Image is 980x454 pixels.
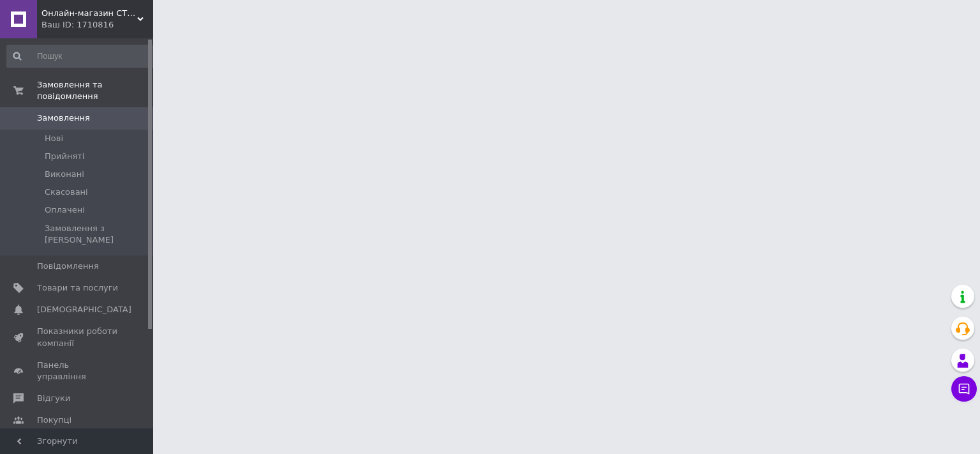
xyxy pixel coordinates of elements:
span: Показники роботи компанії [37,326,118,349]
span: Оплачені [45,204,85,216]
div: Ваш ID: 1710816 [41,19,153,31]
span: Замовлення [37,112,90,124]
span: Замовлення та повідомлення [37,79,153,102]
button: Чат з покупцем [951,376,977,402]
span: Повідомлення [37,261,99,272]
span: Товари та послуги [37,282,118,294]
span: Прийняті [45,151,84,162]
span: Виконані [45,169,84,180]
span: Відгуки [37,393,70,404]
span: [DEMOGRAPHIC_DATA] [37,304,131,315]
span: Нові [45,133,63,144]
span: Замовлення з [PERSON_NAME] [45,223,156,246]
span: Покупці [37,414,71,426]
span: Скасовані [45,186,88,198]
span: Панель управління [37,359,118,382]
input: Пошук [6,45,158,68]
span: Онлайн-магазин СТИЛЬ та ЗДОРОВ'Я [41,8,137,19]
